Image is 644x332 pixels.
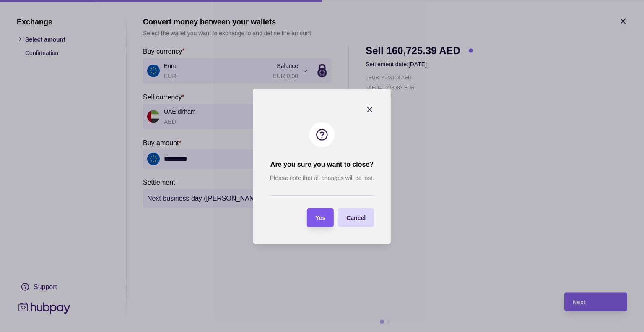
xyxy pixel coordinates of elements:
h2: Are you sure you want to close? [270,160,374,169]
p: Please note that all changes will be lost. [270,173,374,183]
span: Yes [315,214,325,221]
span: Cancel [346,214,366,221]
button: Yes [307,208,334,227]
button: Cancel [338,208,374,227]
